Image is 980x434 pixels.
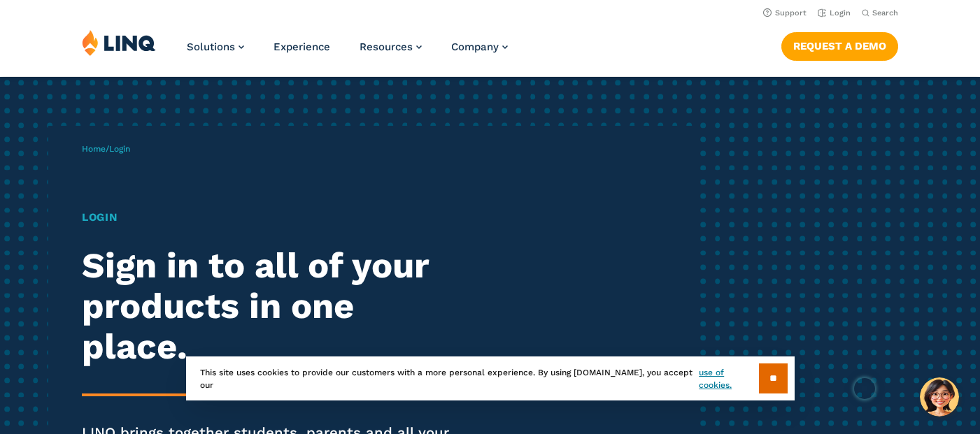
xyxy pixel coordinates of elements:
[699,366,758,391] a: use of cookies.
[451,41,499,53] span: Company
[82,29,156,56] img: LINQ | K‑12 Software
[187,41,235,53] span: Solutions
[82,144,106,154] a: Home
[781,29,898,60] nav: Button Navigation
[186,356,795,400] div: This site uses cookies to provide our customers with a more personal experience. By using [DOMAIN...
[82,210,460,226] h1: Login
[82,245,460,367] h2: Sign in to all of your products in one place.
[818,8,851,17] a: Login
[920,377,959,417] button: Hello, have a question? Let’s chat.
[274,41,330,53] a: Experience
[781,32,898,60] a: Request a Demo
[187,41,244,53] a: Solutions
[187,29,508,75] nav: Primary Navigation
[862,8,898,18] button: Open Search Bar
[360,41,413,53] span: Resources
[451,41,508,53] a: Company
[360,41,422,53] a: Resources
[763,8,807,17] a: Support
[82,144,130,154] span: /
[872,8,898,17] span: Search
[109,144,130,154] span: Login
